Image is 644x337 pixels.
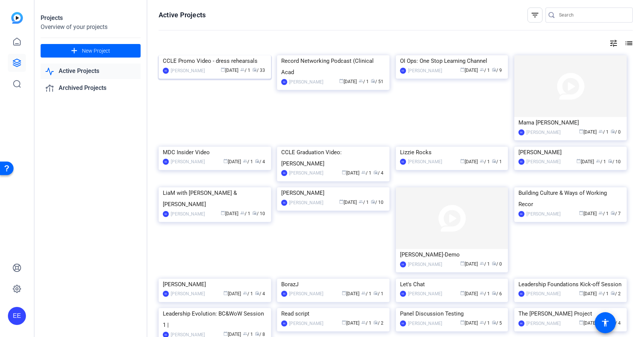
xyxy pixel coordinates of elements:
[373,320,383,326] span: / 2
[171,158,205,165] div: [PERSON_NAME]
[289,78,323,86] div: [PERSON_NAME]
[281,308,385,319] div: Read script
[281,79,287,85] div: EE
[526,290,561,298] div: [PERSON_NAME]
[611,291,621,296] span: / 2
[480,68,490,73] span: / 1
[359,200,369,205] span: / 1
[579,129,583,134] span: calendar_today
[281,279,385,290] div: BorazJ
[11,12,23,24] img: blue-gradient.svg
[255,331,259,336] span: radio
[70,46,79,56] mat-icon: add
[492,320,502,326] span: / 5
[408,290,442,298] div: [PERSON_NAME]
[41,23,141,32] div: Overview of your projects
[163,55,267,67] div: CCLE Promo Video - dress rehearsals
[599,291,609,296] span: / 1
[579,129,597,135] span: [DATE]
[460,261,465,266] span: calendar_today
[624,39,633,48] mat-icon: list
[408,67,442,74] div: [PERSON_NAME]
[163,211,169,217] div: EE
[252,211,265,216] span: / 10
[281,291,287,297] div: EE
[460,159,478,164] span: [DATE]
[608,159,621,164] span: / 10
[611,129,621,135] span: / 0
[223,159,241,164] span: [DATE]
[400,147,504,158] div: Lizzie Rocks
[255,159,259,163] span: radio
[526,210,561,218] div: [PERSON_NAME]
[41,80,141,96] a: Archived Projects
[579,320,597,326] span: [DATE]
[596,159,600,163] span: group
[361,170,366,175] span: group
[526,158,561,165] div: [PERSON_NAME]
[518,308,623,319] div: The [PERSON_NAME] Project
[480,261,484,266] span: group
[252,68,265,73] span: / 33
[163,279,267,290] div: [PERSON_NAME]
[342,320,359,326] span: [DATE]
[579,291,583,295] span: calendar_today
[243,291,253,296] span: / 1
[221,68,238,73] span: [DATE]
[460,291,478,296] span: [DATE]
[518,320,524,326] div: EE
[518,187,623,210] div: Building Culture & Ways of Working Recor
[518,211,524,217] div: EE
[240,211,245,215] span: group
[460,320,478,326] span: [DATE]
[526,320,561,327] div: [PERSON_NAME]
[240,211,250,216] span: / 1
[373,320,378,325] span: radio
[41,44,141,58] button: New Project
[492,68,502,73] span: / 9
[171,290,205,298] div: [PERSON_NAME]
[518,147,623,158] div: [PERSON_NAME]
[518,291,524,297] div: EE
[599,211,609,216] span: / 1
[408,158,442,165] div: [PERSON_NAME]
[281,170,287,176] div: EE
[289,199,323,206] div: [PERSON_NAME]
[492,67,496,72] span: radio
[596,159,606,164] span: / 1
[373,291,383,296] span: / 1
[611,320,621,326] span: / 4
[255,159,265,164] span: / 4
[480,67,484,72] span: group
[342,291,359,296] span: [DATE]
[359,79,363,83] span: group
[255,332,265,337] span: / 8
[373,170,383,176] span: / 4
[361,320,371,326] span: / 1
[480,291,490,296] span: / 1
[373,291,378,295] span: radio
[339,200,357,205] span: [DATE]
[460,67,465,72] span: calendar_today
[289,320,323,327] div: [PERSON_NAME]
[373,170,378,175] span: radio
[41,14,141,23] div: Projects
[281,55,385,78] div: Record Networking Podcast (Clinical Acad
[243,291,247,295] span: group
[480,159,490,164] span: / 1
[342,170,346,175] span: calendar_today
[530,11,539,20] mat-icon: filter_list
[518,279,623,290] div: Leadership Foundations Kick-off Session
[460,261,478,267] span: [DATE]
[371,79,375,83] span: radio
[221,211,225,215] span: calendar_today
[252,67,257,72] span: radio
[400,55,504,67] div: OI Ops: One Stop Learning Channel
[480,320,484,325] span: group
[480,261,490,267] span: / 1
[221,211,238,216] span: [DATE]
[371,199,375,204] span: radio
[492,261,502,267] span: / 0
[518,117,623,128] div: Mama [PERSON_NAME]
[599,211,603,215] span: group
